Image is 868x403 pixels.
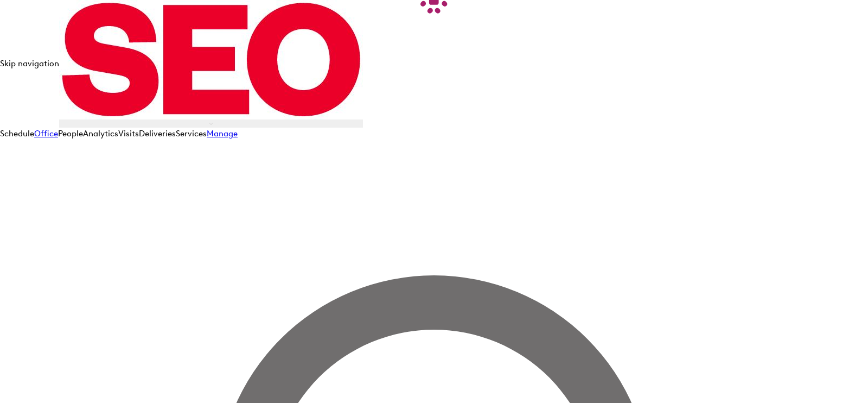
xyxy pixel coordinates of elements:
a: Services [176,129,207,138]
a: Manage [207,129,238,138]
a: Office [34,129,58,138]
a: Deliveries [139,129,176,138]
a: Visits [118,129,139,138]
a: Analytics [83,129,118,138]
a: People [58,129,83,138]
